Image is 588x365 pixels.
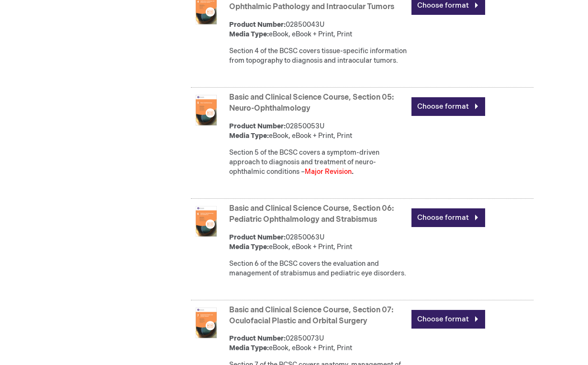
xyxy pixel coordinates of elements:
[411,97,485,116] a: Choose format
[191,308,222,338] img: Basic and Clinical Science Course, Section 07: Oculofacial Plastic and Orbital Surgery
[352,168,354,176] strong: .
[191,206,222,237] img: Basic and Clinical Science Course, Section 06: Pediatric Ophthalmology and Strabismus
[305,168,352,176] font: Major Revision
[229,148,407,177] div: Section 5 of the BCSC covers a symptom-driven approach to diagnosis and treatment of neuro-ophtha...
[229,306,393,326] a: Basic and Clinical Science Course, Section 07: Oculofacial Plastic and Orbital Surgery
[229,204,394,224] a: Basic and Clinical Science Course, Section 06: Pediatric Ophthalmology and Strabismus
[229,30,269,38] strong: Media Type:
[229,21,286,29] strong: Product Number:
[229,344,269,352] strong: Media Type:
[229,233,407,252] div: 02850063U eBook, eBook + Print, Print
[229,334,286,342] strong: Product Number:
[229,334,407,353] div: 02850073U eBook, eBook + Print, Print
[411,310,485,329] a: Choose format
[229,122,407,141] div: 02850053U eBook, eBook + Print, Print
[229,46,407,66] div: Section 4 of the BCSC covers tissue-specific information from topography to diagnosis and intraoc...
[191,95,222,125] img: Basic and Clinical Science Course, Section 05: Neuro-Ophthalmology
[229,233,286,241] strong: Product Number:
[229,20,407,39] div: 02850043U eBook, eBook + Print, Print
[229,122,286,130] strong: Product Number:
[229,243,269,251] strong: Media Type:
[229,93,394,113] a: Basic and Clinical Science Course, Section 05: Neuro-Ophthalmology
[229,259,407,278] div: Section 6 of the BCSC covers the evaluation and management of strabismus and pediatric eye disord...
[229,132,269,140] strong: Media Type:
[411,208,485,227] a: Choose format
